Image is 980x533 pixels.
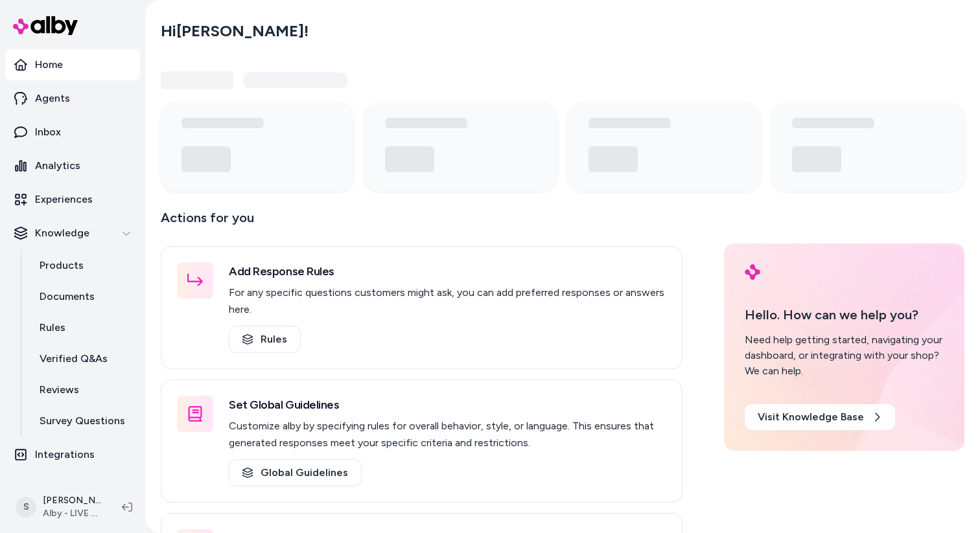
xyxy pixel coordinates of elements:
button: S[PERSON_NAME]Alby - LIVE on [DOMAIN_NAME] [8,486,111,528]
a: Verified Q&As [27,343,140,374]
a: Global Guidelines [229,459,362,486]
p: For any specific questions customers might ask, you can add preferred responses or answers here. [229,284,666,318]
p: Products [40,258,84,273]
span: S [16,497,36,517]
p: Documents [40,289,95,304]
p: Inbox [35,124,61,140]
a: Products [27,250,140,281]
p: [PERSON_NAME] [43,494,101,507]
a: Experiences [5,184,140,215]
p: Home [35,57,63,73]
h3: Set Global Guidelines [229,396,666,414]
a: Survey Questions [27,405,140,437]
a: Documents [27,281,140,312]
a: Home [5,49,140,80]
span: Alby - LIVE on [DOMAIN_NAME] [43,507,101,520]
p: Customize alby by specifying rules for overall behavior, style, or language. This ensures that ge... [229,418,666,451]
h2: Hi [PERSON_NAME] ! [161,21,309,41]
a: Inbox [5,117,140,148]
p: Analytics [35,158,80,174]
p: Survey Questions [40,413,125,429]
p: Knowledge [35,225,89,241]
p: Agents [35,91,70,106]
a: Reviews [27,374,140,405]
h3: Add Response Rules [229,262,666,280]
button: Knowledge [5,218,140,249]
img: alby Logo [745,264,760,280]
p: Experiences [35,192,93,207]
img: alby Logo [13,16,78,35]
p: Rules [40,320,65,335]
a: Visit Knowledge Base [745,404,895,430]
p: Hello. How can we help you? [745,305,944,324]
a: Rules [27,312,140,343]
a: Agents [5,83,140,114]
a: Analytics [5,150,140,181]
p: Verified Q&As [40,351,108,367]
p: Integrations [35,447,95,462]
a: Integrations [5,439,140,470]
p: Reviews [40,382,79,398]
a: Rules [229,326,301,353]
div: Need help getting started, navigating your dashboard, or integrating with your shop? We can help. [745,332,944,379]
p: Actions for you [161,207,682,238]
